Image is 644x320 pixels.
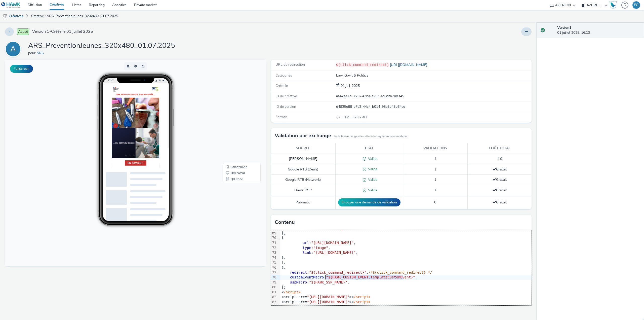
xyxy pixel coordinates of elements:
[275,73,292,78] span: Catégories
[290,270,307,274] span: redirect
[5,47,23,51] a: A
[434,156,436,161] span: 1
[334,134,408,138] small: Seuls les exchanges de cette liste requièrent une validation
[280,245,532,251] div: : ,
[271,275,277,280] div: 78
[32,29,93,34] span: Version 1 - Créée le 01 juillet 2025
[271,231,277,236] div: 69
[634,1,638,9] div: EG
[290,275,324,279] span: customEventMacro
[226,106,242,109] span: Smartphone
[309,280,347,284] span: "${HAWK_SSP_NAME}"
[280,240,532,245] div: : ,
[369,270,432,274] span: /*${click_command_redirect} */
[280,300,532,305] div: <script src= ><
[271,285,277,290] div: 80
[309,270,367,274] span: "${click_command_redirect}"
[219,110,255,116] li: Ordinateur
[340,83,360,88] span: 01 juil. 2025
[434,167,436,172] span: 1
[366,188,377,193] span: Valide
[17,28,29,35] span: Activé
[434,188,436,193] span: 1
[280,270,532,275] div: : ,
[290,280,307,284] span: sspMacro
[280,260,532,265] div: ],
[336,104,531,109] div: d4925e86-b7e2-44c4-b014-98e8b48b64ee
[366,156,377,161] span: Valide
[284,290,300,294] span: /script>
[271,270,277,275] div: 77
[313,246,328,250] span: "image"
[354,300,371,304] span: /script>
[493,167,507,172] span: Gratuit
[280,235,532,240] div: {
[271,154,335,164] td: [PERSON_NAME]
[311,241,354,245] span: "[URL][DOMAIN_NAME]"
[609,1,617,9] img: Hawk Academy
[303,251,311,255] span: link
[341,115,368,120] span: 320 x 480
[219,116,255,122] li: QR Code
[275,132,331,139] h3: Validation par exchange
[271,260,277,265] div: 75
[10,65,33,73] button: Fullscreen
[434,177,436,182] span: 1
[336,94,531,99] div: aa42ee17-3516-43ba-a253-ad8dfb708345
[271,250,277,255] div: 73
[403,143,467,154] th: Validations
[366,177,377,182] span: Valide
[340,83,360,88] div: Création 01 juillet 2025, 16:13
[493,177,507,182] span: Gratuit
[29,10,120,22] a: Créative : ARS_PreventionJeunes_320x480_01.07.2025
[280,295,532,300] div: <script src= ><
[389,62,429,67] a: [URL][DOMAIN_NAME]
[313,251,356,255] span: "[URL][DOMAIN_NAME]"
[354,295,371,299] span: /script>
[336,73,531,78] div: Law, Gov't & Politics
[271,143,335,154] th: Source
[493,188,507,193] span: Gratuit
[226,112,240,115] span: Ordinateur
[280,255,532,260] div: },
[219,104,255,110] li: Smartphone
[28,51,36,55] span: pour
[335,143,403,154] th: Etat
[271,290,277,295] div: 81
[271,300,277,305] div: 83
[303,246,311,250] span: type
[609,1,619,9] a: Hawk Academy
[326,275,415,279] span: "${HAWK_CUSTOM_EVENT.templateCustomEvent}"
[271,185,335,196] td: Hawk DSP
[497,156,502,161] span: 1 $
[336,63,389,67] code: ${click_command_redirect}
[1,2,21,8] img: undefined Logo
[280,250,532,255] div: : ,
[303,241,309,245] span: url
[36,51,46,55] a: ARS
[271,235,277,240] div: 70
[338,198,400,206] button: Envoyer une demande de validation
[271,245,277,251] div: 72
[342,115,352,120] span: HTML
[280,280,532,285] div: : ,
[275,219,295,226] h3: Contenu
[307,295,349,299] span: "[URL][DOMAIN_NAME]"
[271,164,335,175] td: Google RTB (Deals)
[275,62,305,67] span: URL de redirection
[366,167,377,171] span: Valide
[103,19,108,22] span: 17:47
[271,175,335,185] td: Google RTB (Network)
[434,200,436,205] span: 0
[557,25,571,30] strong: Version 1
[557,25,640,35] div: 01 juillet 2025, 16:13
[275,115,287,119] span: Format
[280,231,532,236] div: },
[277,236,280,240] span: Fold line
[275,104,296,109] span: ID de version
[271,196,335,209] td: Pubmatic
[280,275,532,280] div: : ,
[275,94,297,98] span: ID de créative
[3,14,8,19] img: mobile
